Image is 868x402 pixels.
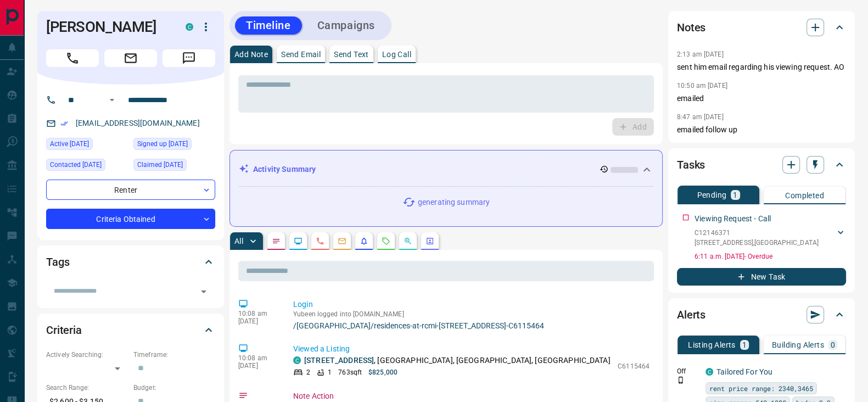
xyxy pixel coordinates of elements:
p: 2:13 am [DATE] [677,51,724,58]
span: Active [DATE] [50,138,89,149]
p: 10:08 am [238,310,277,317]
p: 10:08 am [238,354,277,362]
p: Off [677,366,699,376]
p: 2 [306,367,310,377]
p: C12146371 [695,228,819,238]
p: [DATE] [238,317,277,325]
div: C12146371[STREET_ADDRESS],[GEOGRAPHIC_DATA] [695,226,846,250]
svg: Emails [338,237,346,245]
p: Viewing Request - Call [695,213,771,225]
svg: Calls [316,237,324,245]
button: New Task [677,268,846,286]
p: Add Note [234,51,268,58]
div: Notes [677,14,846,41]
p: Send Text [334,51,369,58]
p: emailed [677,93,846,104]
div: Wed May 31 2023 [133,138,215,153]
svg: Notes [272,237,281,245]
a: [EMAIL_ADDRESS][DOMAIN_NAME] [76,119,200,127]
p: generating summary [418,197,490,208]
h2: Tasks [677,156,705,174]
div: Tags [46,249,215,275]
div: Thu Jul 10 2025 [46,138,128,153]
div: Renter [46,180,215,200]
span: rent price range: 2340,3465 [709,383,813,394]
p: 6:11 a.m. [DATE] - Overdue [695,252,846,261]
p: Pending [697,191,726,199]
p: Log Call [382,51,411,58]
span: Message [163,49,215,67]
span: Claimed [DATE] [137,159,183,170]
p: Actively Searching: [46,350,128,360]
p: Listing Alerts [688,341,736,349]
p: sent him email regarding his viewing request. AO [677,62,846,73]
a: Tailored For You [716,367,772,376]
h1: [PERSON_NAME] [46,18,169,36]
div: Activity Summary [239,159,653,180]
p: 763 sqft [338,367,362,377]
h2: Criteria [46,321,82,339]
p: Search Range: [46,383,128,393]
svg: Lead Browsing Activity [294,237,303,245]
div: Alerts [677,302,846,328]
p: [STREET_ADDRESS] , [GEOGRAPHIC_DATA] [695,238,819,248]
p: C6115464 [618,361,649,371]
p: Completed [785,192,824,199]
a: [STREET_ADDRESS] [304,356,374,365]
span: Email [104,49,157,67]
p: 0 [831,341,835,349]
p: Note Action [293,390,649,402]
h2: Alerts [677,306,705,323]
svg: Email Verified [60,120,68,127]
div: Criteria [46,317,215,343]
svg: Push Notification Only [677,376,685,384]
p: All [234,237,243,245]
p: Budget: [133,383,215,393]
button: Campaigns [306,16,386,35]
h2: Notes [677,19,705,36]
div: Wed May 31 2023 [133,159,215,174]
svg: Agent Actions [425,237,434,245]
h2: Tags [46,253,69,271]
p: Login [293,299,649,310]
p: [DATE] [238,362,277,370]
p: $825,000 [368,367,397,377]
p: 1 [742,341,747,349]
p: 1 [733,191,737,199]
div: Wed May 21 2025 [46,159,128,174]
p: emailed follow up [677,124,846,136]
svg: Opportunities [404,237,412,245]
span: Signed up [DATE] [137,138,188,149]
svg: Listing Alerts [360,237,368,245]
div: Tasks [677,152,846,178]
button: Open [105,93,119,107]
span: Contacted [DATE] [50,159,102,170]
p: Building Alerts [772,341,824,349]
p: Send Email [281,51,321,58]
div: condos.ca [705,368,713,376]
p: Yubeen logged into [DOMAIN_NAME] [293,310,649,318]
button: Timeline [235,16,302,35]
a: /[GEOGRAPHIC_DATA]/residences-at-rcmi-[STREET_ADDRESS]-C6115464 [293,321,649,330]
p: Activity Summary [253,164,316,175]
p: Timeframe: [133,350,215,360]
p: 8:47 am [DATE] [677,113,724,121]
svg: Requests [382,237,390,245]
div: condos.ca [293,356,301,364]
span: Call [46,49,99,67]
p: , [GEOGRAPHIC_DATA], [GEOGRAPHIC_DATA], [GEOGRAPHIC_DATA] [304,355,611,366]
div: Criteria Obtained [46,209,215,229]
button: Open [196,284,211,299]
p: 10:50 am [DATE] [677,82,727,90]
p: Viewed a Listing [293,343,649,355]
p: 1 [328,367,332,377]
div: condos.ca [186,23,193,31]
